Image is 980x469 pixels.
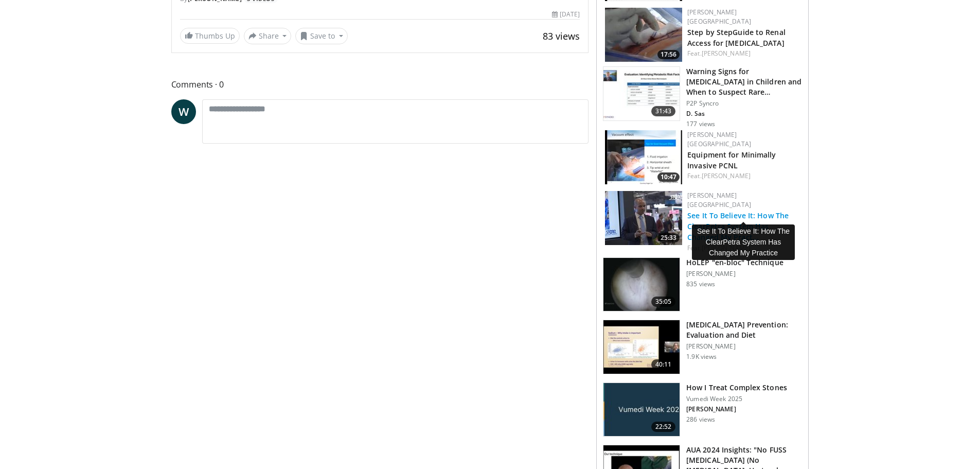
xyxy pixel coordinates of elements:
a: See It To Believe It: How The ClearPetra System Has Changed My Pract… [687,211,789,242]
img: b1bc6859-4bdd-4be1-8442-b8b8c53ce8a1.150x105_q85_crop-smart_upscale.jpg [603,67,680,120]
div: Feat. [687,171,800,181]
a: 35:05 HoLEP "en-bloc" Technique [PERSON_NAME] 835 views [603,257,802,312]
h3: [MEDICAL_DATA] Prevention: Evaluation and Diet [686,320,802,340]
a: Step by StepGuide to Renal Access for [MEDICAL_DATA] [687,27,786,48]
div: [DATE] [552,10,580,19]
span: 22:52 [651,422,676,432]
a: Equipment for Minimally Invasive PCNL [687,150,776,170]
span: 25:33 [657,233,680,242]
a: 10:47 [605,130,682,184]
div: Feat. [687,244,800,253]
span: 31:43 [651,106,676,116]
img: 83db353a-c630-4554-8a0b-735d1bf04164.150x105_q85_crop-smart_upscale.jpg [603,320,680,374]
span: Comments 0 [171,78,589,91]
p: 1.9K views [686,353,717,361]
img: d4687df1-bff4-4f94-b24f-952b82220f7b.png.150x105_q85_crop-smart_upscale.jpg [603,383,680,437]
div: Feat. [687,49,800,58]
a: W [171,99,196,124]
a: 40:11 [MEDICAL_DATA] Prevention: Evaluation and Diet [PERSON_NAME] 1.9K views [603,320,802,374]
p: 835 views [686,280,715,288]
a: 25:33 [605,191,682,245]
h3: Warning Signs for [MEDICAL_DATA] in Children and When to Suspect Rare… [686,66,802,97]
a: [PERSON_NAME] [702,171,751,180]
p: 177 views [686,120,715,128]
p: D. Sas [686,110,802,118]
span: 17:56 [657,50,680,59]
a: [PERSON_NAME] [GEOGRAPHIC_DATA] [687,191,751,209]
img: 57193a21-700a-4103-8163-b4069ca57589.150x105_q85_crop-smart_upscale.jpg [605,130,682,184]
p: 286 views [686,415,715,424]
p: P2P Syncro [686,99,802,108]
img: fb452d19-f97f-4b12-854a-e22d5bcc68fc.150x105_q85_crop-smart_upscale.jpg [603,258,680,311]
div: See It To Believe It: How The ClearPetra System Has Changed My Practice [692,224,795,260]
a: 17:56 [605,8,682,62]
p: [PERSON_NAME] [686,342,802,351]
button: Share [244,28,292,44]
p: Vumedi Week 2025 [686,395,787,403]
span: 10:47 [657,172,680,182]
span: 83 views [543,30,580,42]
img: 47196b86-3779-4b90-b97e-820c3eda9b3b.150x105_q85_crop-smart_upscale.jpg [605,191,682,245]
p: [PERSON_NAME] [686,270,783,278]
span: 40:11 [651,359,676,370]
a: [PERSON_NAME] [GEOGRAPHIC_DATA] [687,130,751,148]
a: Thumbs Up [180,28,240,44]
h3: HoLEP "en-bloc" Technique [686,257,783,268]
img: be78edef-9c83-4ca4-81c3-bb590ce75b9a.150x105_q85_crop-smart_upscale.jpg [605,8,682,62]
h3: How I Treat Complex Stones [686,383,787,393]
a: [PERSON_NAME] [702,49,751,58]
span: 35:05 [651,297,676,307]
a: 22:52 How I Treat Complex Stones Vumedi Week 2025 [PERSON_NAME] 286 views [603,383,802,437]
p: [PERSON_NAME] [686,405,787,413]
a: 31:43 Warning Signs for [MEDICAL_DATA] in Children and When to Suspect Rare… P2P Syncro D. Sas 17... [603,66,802,128]
a: [PERSON_NAME] [GEOGRAPHIC_DATA] [687,8,751,26]
button: Save to [295,28,348,44]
